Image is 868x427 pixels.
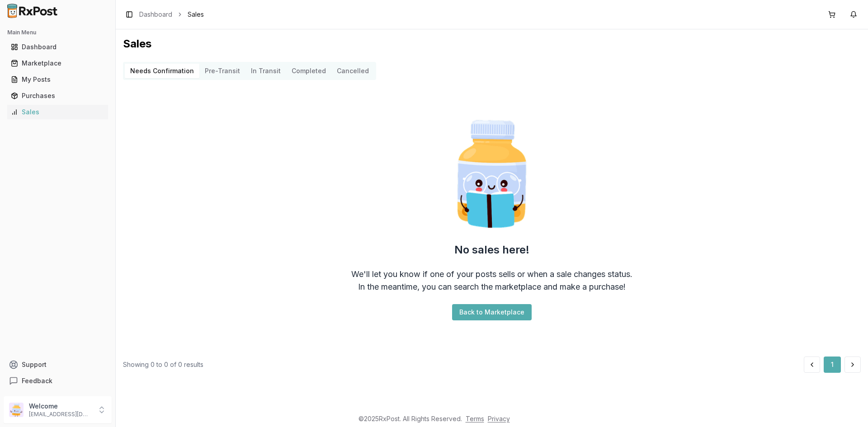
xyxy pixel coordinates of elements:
a: My Posts [7,71,108,88]
a: Dashboard [139,10,172,19]
p: Welcome [29,402,92,411]
button: Pre-Transit [199,64,245,78]
a: Sales [7,104,108,120]
a: Dashboard [7,39,108,55]
button: My Posts [4,72,112,87]
span: Sales [188,10,204,19]
button: Support [4,357,112,373]
div: Showing 0 to 0 of 0 results [123,360,203,369]
button: Purchases [4,89,112,103]
button: Needs Confirmation [125,64,199,78]
nav: breadcrumb [139,10,204,19]
img: User avatar [9,403,24,417]
a: Purchases [7,88,108,104]
a: Marketplace [7,55,108,71]
button: Sales [4,105,112,119]
div: My Posts [11,75,104,84]
img: Smart Pill Bottle [434,116,550,232]
div: In the meantime, you can search the marketplace and make a purchase! [358,281,626,293]
img: RxPost Logo [4,4,61,18]
div: Purchases [11,91,104,100]
h1: Sales [123,37,861,51]
span: Feedback [22,376,52,385]
h2: Main Menu [7,29,108,36]
div: Marketplace [11,59,104,68]
button: Completed [286,64,331,78]
div: Dashboard [11,42,104,52]
button: In Transit [245,64,286,78]
button: Cancelled [331,64,374,78]
button: Marketplace [4,56,112,70]
button: Dashboard [4,40,112,54]
a: Terms [466,415,484,422]
button: Back to Marketplace [452,304,532,320]
p: [EMAIL_ADDRESS][DOMAIN_NAME] [29,411,92,418]
h2: No sales here! [454,243,529,257]
div: We'll let you know if one of your posts sells or when a sale changes status. [351,268,632,281]
a: Privacy [488,415,510,422]
div: Sales [11,108,104,117]
button: 1 [824,357,841,373]
button: Feedback [4,373,112,389]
